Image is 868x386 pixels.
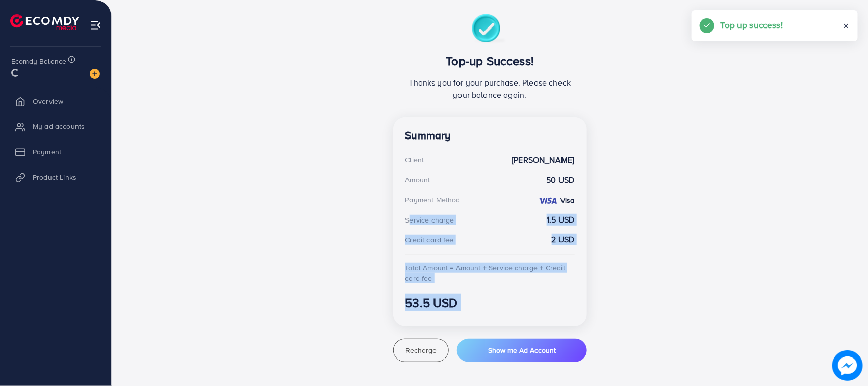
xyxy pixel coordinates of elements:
h3: 53.5 USD [405,295,575,310]
span: Show me Ad Account [488,345,556,355]
strong: 2 USD [552,234,575,245]
span: Recharge [405,345,437,355]
button: Recharge [393,339,449,362]
strong: [PERSON_NAME] [512,154,574,166]
img: image [90,69,100,79]
button: Show me Ad Account [457,339,586,362]
img: image [833,351,862,380]
div: Total Amount = Amount + Service charge + Credit card fee [405,263,575,284]
strong: 1.5 USD [547,214,574,226]
div: Service charge [405,215,454,225]
img: logo [10,14,79,30]
strong: 50 USD [547,174,575,186]
h3: Top-up Success! [405,53,575,68]
h4: Summary [405,129,575,142]
div: Amount [405,175,430,185]
img: credit [538,197,558,205]
p: Thanks you for your purchase. Please check your balance again. [405,76,575,101]
span: Ecomdy Balance [11,56,66,66]
strong: Visa [560,195,575,205]
img: menu [90,19,101,31]
h5: Top up success! [721,18,783,32]
div: Client [405,155,424,165]
img: success [472,14,508,45]
div: Credit card fee [405,235,454,245]
div: Payment Method [405,195,461,205]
